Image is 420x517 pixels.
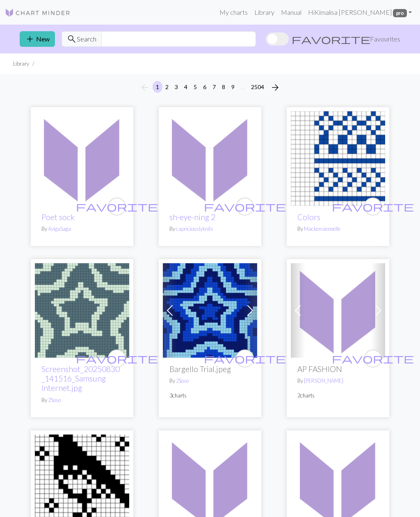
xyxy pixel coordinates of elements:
nav: Page navigation [137,81,283,94]
button: favourite [108,198,126,216]
span: favorite [204,352,286,365]
img: Screenshot_20250830_141516_Samsung Internet.jpg [35,263,129,358]
button: 3 [171,81,181,93]
p: By [41,225,123,233]
img: Poet sock [35,111,129,206]
span: favorite [76,352,158,365]
a: Colors [291,154,385,161]
button: favourite [364,349,382,368]
span: Favourites [370,34,400,44]
p: By [297,225,379,233]
button: 4 [181,81,191,93]
span: pro [393,9,407,17]
button: 2 [162,81,172,93]
button: favourite [236,349,254,368]
a: Poet sock [35,154,129,161]
img: Logo [5,8,71,18]
span: favorite [204,200,286,213]
p: By [297,377,379,385]
a: sh-eye-ning 2 [169,212,215,222]
img: Colors [291,111,385,206]
a: Mackensienoelle [304,225,340,232]
a: Screenshot_20250830_141516_Samsung Internet.jpg [41,364,120,393]
a: My charts [216,4,251,21]
li: Library [13,60,29,68]
button: 9 [228,81,238,93]
p: 2 charts [297,392,379,400]
p: By [41,396,123,404]
button: favourite [236,198,254,216]
i: Next [270,83,280,92]
a: Poet sock [41,212,75,222]
span: arrow_forward [270,82,280,93]
button: 8 [219,81,228,93]
a: IMG_6995.jpeg [291,477,385,485]
a: 2Soso [176,377,189,384]
a: Bargello Trial.jpeg [163,306,257,313]
p: By [169,377,251,385]
a: AP FASHION [291,306,385,313]
a: AvigaSaga [48,225,71,232]
button: New [20,31,55,47]
i: favourite [332,350,414,367]
span: favorite [76,200,158,213]
a: capriciouslyknits [176,225,213,232]
button: 1 [153,81,162,93]
a: Colors [297,212,320,222]
button: 7 [209,81,219,93]
span: favorite [292,33,370,45]
a: A59BA030-6F3C-4E71-9123-06C7B3447407.png [163,477,257,485]
button: favourite [108,349,126,368]
a: Pigeons [35,477,129,485]
button: 5 [190,81,200,93]
span: Search [77,34,96,44]
img: Bargello Trial.jpeg [163,263,257,358]
i: favourite [76,198,158,215]
i: favourite [204,198,286,215]
span: search [67,33,77,45]
p: 3 charts [169,392,251,400]
a: Screenshot_20250830_141516_Samsung Internet.jpg [35,306,129,313]
button: 6 [200,81,210,93]
button: Next [267,81,283,94]
h2: Bargello Trial.jpeg [169,364,251,374]
h2: AP FASHION [297,364,379,374]
i: favourite [76,350,158,367]
label: Show favourites [266,31,400,47]
a: Library [251,4,278,21]
img: AP FASHION [291,263,385,358]
i: favourite [332,198,414,215]
button: favourite [364,198,382,216]
span: add [25,33,35,45]
button: 2504 [248,81,267,93]
img: sh-eye-ning 2 [163,111,257,206]
p: By [169,225,251,233]
a: sh-eye-ning 2 [163,154,257,161]
a: 2Soso [48,397,61,403]
a: [PERSON_NAME] [304,377,343,384]
a: Manual [278,4,305,21]
i: favourite [204,350,286,367]
span: favorite [332,200,414,213]
a: HiKimalisa [PERSON_NAME] pro [305,4,415,21]
span: favorite [332,352,414,365]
